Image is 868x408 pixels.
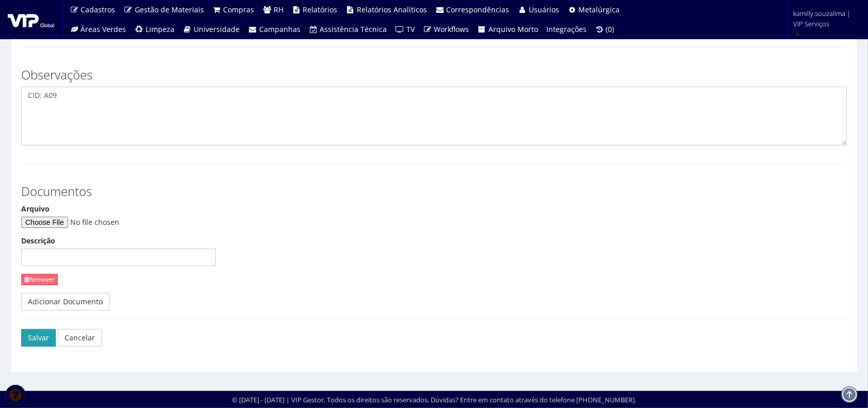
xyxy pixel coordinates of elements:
[793,8,855,29] span: kamilly.souzalima | VIP Serviços
[21,236,55,246] label: Descrição
[21,68,847,81] h3: Observações
[21,329,56,347] button: Salvar
[591,20,619,39] a: (0)
[179,20,244,39] a: Universidade
[474,20,543,39] a: Arquivo Morto
[391,20,419,39] a: TV
[224,5,255,14] span: Compras
[546,24,587,34] span: Integrações
[131,20,179,39] a: Limpeza
[406,24,415,34] span: TV
[194,24,240,34] span: Universidade
[232,395,636,405] div: © [DATE] - [DATE] | VIP Gestor. Todos os direitos são reservados. Dúvidas? Entre em contato atrav...
[419,20,474,39] a: Workflows
[579,5,620,14] span: Metalúrgica
[606,24,614,34] span: (0)
[274,5,283,14] span: RH
[21,204,50,214] label: Arquivo
[135,5,204,14] span: Gestão de Materiais
[357,5,427,14] span: Relatórios Analíticos
[488,24,538,34] span: Arquivo Morto
[303,5,338,14] span: Relatórios
[21,274,58,285] a: Remover
[305,20,391,39] a: Assistência Técnica
[66,20,131,39] a: Áreas Verdes
[8,12,54,27] img: logo
[244,20,305,39] a: Campanhas
[434,24,469,34] span: Workflows
[81,5,116,14] span: Cadastros
[21,293,109,311] a: Adicionar Documento
[542,20,591,39] a: Integrações
[146,24,175,34] span: Limpeza
[529,5,559,14] span: Usuários
[320,24,387,34] span: Assistência Técnica
[21,185,847,198] h3: Documentos
[259,24,301,34] span: Campanhas
[81,24,127,34] span: Áreas Verdes
[447,5,510,14] span: Correspondências
[58,329,102,347] a: Cancelar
